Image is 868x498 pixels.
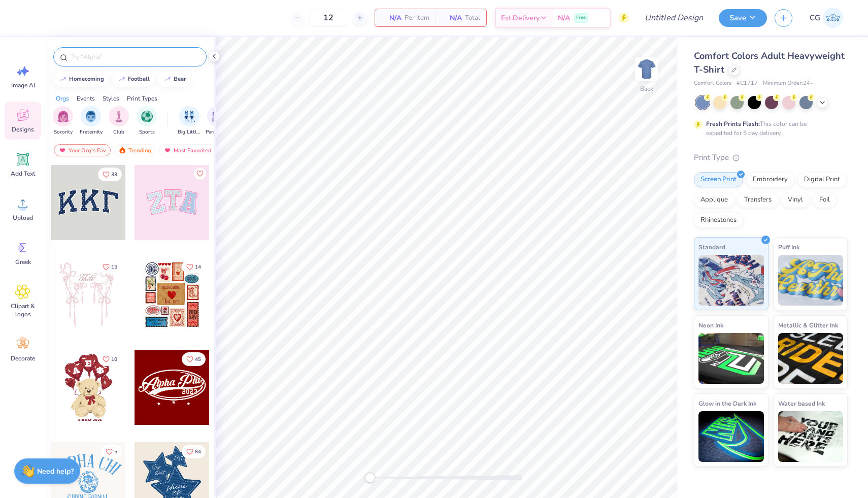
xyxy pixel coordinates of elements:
button: Like [98,260,122,274]
input: – – [309,9,348,27]
button: Like [182,445,206,458]
span: Greek [15,258,31,266]
span: Add Text [11,170,35,178]
span: Standard [698,242,725,252]
span: Per Item [405,13,429,23]
div: bear [174,76,186,82]
button: filter button [109,106,129,136]
span: Club [113,128,124,136]
span: Puff Ink [778,242,799,252]
button: filter button [178,106,201,136]
div: Back [640,84,653,93]
button: Like [98,352,122,366]
img: Parent's Weekend Image [212,111,223,122]
img: Back [637,59,657,79]
img: Sports Image [141,111,153,122]
button: Like [101,445,122,458]
div: Styles [103,94,119,103]
img: trend_line.gif [59,76,67,82]
button: Like [182,352,206,366]
span: 45 [195,357,201,362]
span: 33 [111,172,117,177]
img: most_fav.gif [163,147,172,154]
strong: Need help? [37,467,74,476]
div: Transfers [738,192,778,208]
button: Save [719,9,767,27]
img: most_fav.gif [58,147,66,154]
div: Trending [114,144,156,156]
div: Applique [694,192,735,208]
span: Designs [12,125,34,134]
span: Total [465,13,480,23]
img: trend_line.gif [163,76,172,82]
span: Clipart & logos [6,302,40,318]
span: Est. Delivery [501,13,540,23]
button: homecoming [53,72,109,87]
div: Rhinestones [694,213,743,228]
img: trend_line.gif [118,76,126,82]
img: Club Image [113,111,124,122]
button: filter button [137,106,157,136]
span: N/A [381,13,402,23]
img: Glow in the Dark Ink [698,411,764,462]
button: filter button [53,106,73,136]
input: Try "Alpha" [70,52,200,62]
button: filter button [206,106,229,136]
div: Events [77,94,95,103]
img: Water based Ink [778,411,844,462]
img: Metallic & Glitter Ink [778,333,844,384]
div: filter for Sports [137,106,157,136]
div: football [128,76,150,82]
div: This color can be expedited for 5 day delivery. [706,119,831,138]
div: Foil [813,192,837,208]
span: 5 [114,449,117,454]
span: Water based Ink [778,398,825,409]
input: Untitled Design [637,8,711,28]
div: Print Types [127,94,157,103]
div: filter for Big Little Reveal [178,106,201,136]
img: Puff Ink [778,255,844,306]
span: 14 [195,264,201,270]
button: filter button [80,106,103,136]
span: Minimum Order: 24 + [763,79,814,88]
span: Decorate [11,354,35,362]
div: Vinyl [781,192,810,208]
div: Digital Print [797,172,847,187]
span: Sorority [54,128,73,136]
span: Comfort Colors [694,79,731,88]
div: Orgs [56,94,69,103]
span: Glow in the Dark Ink [698,398,756,409]
div: Embroidery [746,172,794,187]
div: filter for Fraternity [80,106,103,136]
div: filter for Sorority [53,106,73,136]
span: Parent's Weekend [206,128,229,136]
img: Neon Ink [698,333,764,384]
span: Metallic & Glitter Ink [778,320,838,330]
div: Accessibility label [365,473,375,483]
img: trending.gif [118,147,126,154]
div: filter for Club [109,106,129,136]
span: Fraternity [80,128,103,136]
span: Image AI [11,81,35,89]
span: 10 [111,357,117,362]
span: 84 [195,449,201,454]
span: Comfort Colors Adult Heavyweight T-Shirt [694,50,845,76]
img: Sorority Image [57,111,69,122]
div: Screen Print [694,172,743,187]
span: Sports [139,128,155,136]
div: Your Org's Fav [54,144,111,156]
div: homecoming [69,76,104,82]
button: Like [194,168,206,180]
div: Print Type [694,152,848,163]
span: Neon Ink [698,320,723,330]
span: N/A [442,13,462,23]
button: football [112,72,154,87]
a: CG [805,8,848,28]
button: Like [182,260,206,274]
button: bear [158,72,190,87]
span: Big Little Reveal [178,128,201,136]
span: # C1717 [737,79,758,88]
strong: Fresh Prints Flash: [706,120,760,128]
button: Like [98,168,122,181]
span: CG [810,12,820,24]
